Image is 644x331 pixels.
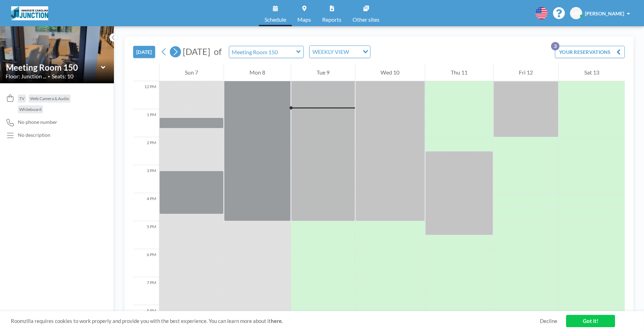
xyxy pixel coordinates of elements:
span: Schedule [265,17,286,22]
div: 2 PM [133,137,159,165]
button: [DATE] [133,46,155,58]
span: Floor: Junction ... [6,73,46,80]
a: here. [271,318,283,324]
div: 3 PM [133,165,159,193]
span: Maps [297,17,311,22]
span: Seats: 10 [52,73,73,80]
div: Sun 7 [159,64,224,81]
span: Other sites [353,17,379,22]
input: Search for option [351,47,359,56]
a: Decline [540,318,557,324]
div: Search for option [310,46,370,58]
span: Web Camera & Audio [30,96,69,101]
a: Got it! [566,315,615,327]
p: 3 [551,42,559,50]
span: of [214,46,222,57]
div: 6 PM [133,249,159,277]
div: 7 PM [133,277,159,305]
span: MH [572,10,580,16]
span: Whiteboard [19,107,42,112]
span: Reports [322,17,341,22]
div: 5 PM [133,221,159,249]
div: Tue 9 [291,64,355,81]
div: Wed 10 [355,64,425,81]
div: Fri 12 [493,64,558,81]
div: Thu 11 [425,64,493,81]
span: [PERSON_NAME] [585,10,624,16]
input: Meeting Room 150 [229,46,296,58]
img: organization-logo [11,6,48,20]
button: YOUR RESERVATIONS3 [555,46,625,58]
span: TV [19,96,24,101]
div: 12 PM [133,81,159,109]
input: Meeting Room 150 [6,62,101,72]
span: WEEKLY VIEW [311,47,350,56]
div: Mon 8 [224,64,291,81]
span: Roomzilla requires cookies to work properly and provide you with the best experience. You can lea... [11,318,540,324]
div: No description [18,132,50,138]
div: 1 PM [133,109,159,137]
span: [DATE] [183,46,210,57]
span: • [48,74,50,79]
div: 4 PM [133,193,159,221]
span: No phone number [18,119,57,125]
div: Sat 13 [559,64,625,81]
